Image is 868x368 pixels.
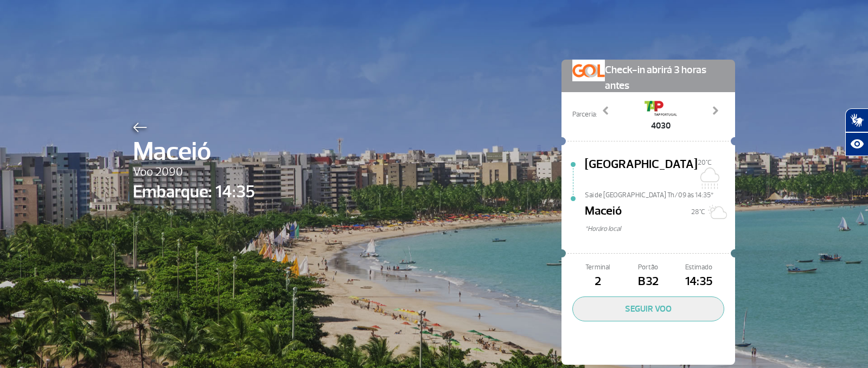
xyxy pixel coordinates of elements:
[845,108,868,132] button: Abrir tradutor de língua de sinais.
[698,167,719,189] img: Nublado
[674,273,724,291] span: 14:35
[705,201,727,223] img: Sol com algumas nuvens
[845,108,868,156] div: Plugin de acessibilidade da Hand Talk.
[698,158,712,167] span: 20°C
[572,109,597,120] span: Parceria:
[674,262,724,273] span: Estimado
[644,119,677,132] span: 4030
[691,208,705,216] span: 28°C
[133,179,255,205] span: Embarque: 14:35
[572,262,623,273] span: Terminal
[133,132,255,171] span: Maceió
[585,156,698,190] span: [GEOGRAPHIC_DATA]
[623,273,673,291] span: B32
[623,262,673,273] span: Portão
[605,60,724,94] span: Check-in abrirá 3 horas antes
[585,202,622,224] span: Maceió
[845,132,868,156] button: Abrir recursos assistivos.
[572,273,623,291] span: 2
[133,163,255,182] span: Voo 2090
[585,224,735,234] span: *Horáro local
[572,296,724,321] button: SEGUIR VOO
[585,190,735,198] span: Sai de [GEOGRAPHIC_DATA] Th/09 às 14:35*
